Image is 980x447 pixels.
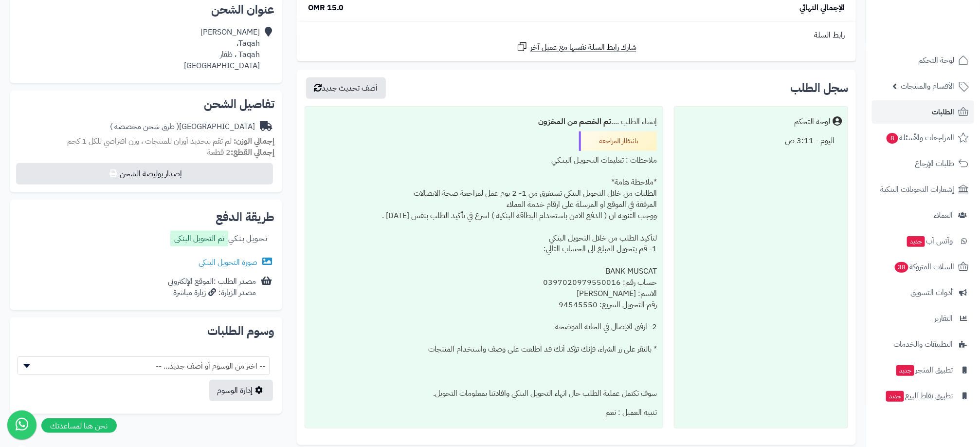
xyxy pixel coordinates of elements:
[872,307,974,330] a: التقارير
[895,262,908,273] span: 38
[886,131,954,145] span: المراجعات والأسئلة
[872,358,974,382] a: تطبيق المتجرجديد
[896,365,914,376] span: جديد
[799,2,845,14] span: الإجمالي النهائي
[872,100,974,124] a: الطلبات
[184,27,260,71] div: [PERSON_NAME] Taqah، Taqah ، ظفار [GEOGRAPHIC_DATA]
[790,82,848,94] h3: سجل الطلب
[872,152,974,175] a: طلبات الإرجاع
[530,42,636,53] span: شارك رابط السلة نفسها مع عميل آخر
[880,183,954,196] span: إشعارات التحويلات البنكية
[914,7,971,28] img: logo-2.png
[934,208,953,222] span: العملاء
[894,260,954,274] span: السلات المتروكة
[906,234,953,248] span: وآتس آب
[199,257,274,268] a: صورة التحويل البنكى
[680,131,842,150] div: اليوم - 3:11 ص
[168,276,256,298] div: مصدر الطلب :الموقع الإلكتروني
[311,112,657,131] div: إنشاء الطلب ....
[301,30,852,41] div: رابط السلة
[794,116,830,128] div: لوحة التحكم
[872,281,974,304] a: أدوات التسويق
[915,157,954,170] span: طلبات الإرجاع
[209,380,273,401] a: إدارة الوسوم
[231,147,274,158] strong: إجمالي القطع:
[872,49,974,72] a: لوحة التحكم
[306,77,386,99] button: أضف تحديث جديد
[910,286,953,299] span: أدوات التسويق
[18,357,269,375] span: -- اختر من الوسوم أو أضف جديد... --
[18,356,270,375] span: -- اختر من الوسوم أو أضف جديد... --
[207,147,274,158] small: 2 قطعة
[872,333,974,356] a: التطبيقات والخدمات
[18,98,274,110] h2: تفاصيل الشحن
[885,389,953,403] span: تطبيق نقاط البيع
[18,325,274,337] h2: وسوم الطلبات
[168,287,256,298] div: مصدر الزيارة: زيارة مباشرة
[579,131,657,151] div: بانتظار المراجعة
[516,41,636,53] a: شارك رابط السلة نفسها مع عميل آخر
[872,126,974,149] a: المراجعات والأسئلة8
[216,211,274,223] h2: طريقة الدفع
[311,403,657,422] div: تنبيه العميل : نعم
[308,2,344,14] span: 15.0 OMR
[932,105,954,119] span: الطلبات
[872,384,974,408] a: تطبيق نقاط البيعجديد
[234,135,274,147] strong: إجمالي الوزن:
[18,4,274,16] h2: عنوان الشحن
[872,204,974,227] a: العملاء
[895,363,953,377] span: تطبيق المتجر
[170,231,228,246] label: تم التحويل البنكى
[918,54,954,67] span: لوحة التحكم
[886,391,904,402] span: جديد
[901,79,954,93] span: الأقسام والمنتجات
[872,178,974,201] a: إشعارات التحويلات البنكية
[311,151,657,404] div: ملاحظات : تعليمات التـحـويـل البـنـكـي *ملاحظة هامة* الطلبات من خلال التحويل البنكي تستغرق من 1- ...
[907,236,925,247] span: جديد
[110,121,179,132] span: ( طرق شحن مخصصة )
[872,229,974,253] a: وآتس آبجديد
[170,231,267,249] div: تـحـويـل بـنـكـي
[67,135,232,147] span: لم تقم بتحديد أوزان للمنتجات ، وزن افتراضي للكل 1 كجم
[872,255,974,279] a: السلات المتروكة38
[538,116,611,128] b: تم الخصم من المخزون
[893,337,953,351] span: التطبيقات والخدمات
[16,163,273,185] button: إصدار بوليصة الشحن
[934,312,953,325] span: التقارير
[887,133,898,144] span: 8
[110,121,255,132] div: [GEOGRAPHIC_DATA]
